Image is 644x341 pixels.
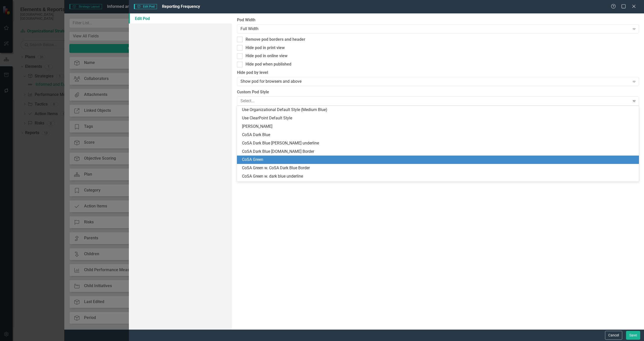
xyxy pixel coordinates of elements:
button: Save [626,331,640,340]
button: Cancel [605,331,622,340]
div: [PERSON_NAME] [242,124,636,130]
label: Custom Pod Style [237,89,639,95]
label: Pod Width [237,17,639,23]
div: Full Width [240,26,630,32]
a: Edit Pod [129,13,232,24]
label: Hide pod by level [237,70,639,76]
div: Hide pod when published [246,61,291,67]
div: Remove pod borders and header [246,37,305,42]
div: Hide pod in online view [246,53,288,59]
div: Use Organizational Default Style (Medium Blue) [242,107,636,113]
div: Use ClearPoint Default Style [242,115,636,121]
span: Edit Pod [134,4,157,9]
div: CoSA Dark Blue [242,132,636,138]
div: CoSA Dark Blue [PERSON_NAME] underline [242,140,636,146]
span: Reporting Frequency [162,4,200,9]
div: Hide pod in print view [246,45,285,51]
div: Show pod for browsers and above [240,79,630,84]
div: CoSA Green w. CoSA Dark Blue Border [242,165,636,171]
div: CoSA Dark Blue [DOMAIN_NAME] Border [242,149,636,155]
div: CoSA Green [242,157,636,163]
div: CoSA Green w. dark blue underline [242,174,636,179]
